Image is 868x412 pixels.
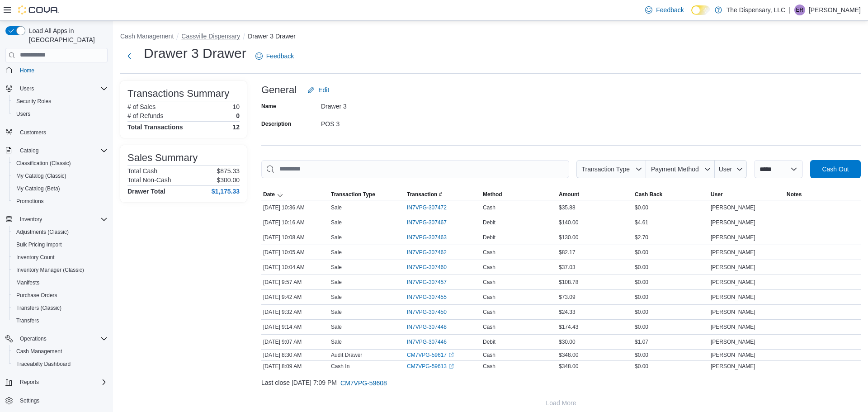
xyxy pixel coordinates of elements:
span: Promotions [16,198,44,205]
span: My Catalog (Beta) [13,183,108,194]
span: Settings [16,395,108,406]
span: Notes [787,191,802,198]
button: Promotions [9,195,111,208]
button: Traceabilty Dashboard [9,358,111,370]
p: Sale [331,219,342,226]
span: Promotions [13,196,108,207]
span: Cash [483,308,495,316]
h6: Total Cash [127,167,157,175]
span: Transfers [13,315,108,326]
p: Sale [331,204,342,211]
div: [DATE] 9:42 AM [261,292,329,303]
button: Method [481,189,557,200]
h3: Transactions Summary [127,88,229,99]
button: Cassville Dispensary [181,33,240,40]
button: Cash Management [9,345,111,358]
div: [DATE] 9:14 AM [261,322,329,332]
button: Manifests [9,276,111,289]
span: My Catalog (Beta) [16,185,60,192]
span: Cash [483,363,495,370]
div: POS 3 [321,117,442,128]
div: $2.70 [633,232,709,243]
span: Customers [16,127,108,138]
span: IN7VPG-307457 [407,279,447,286]
span: IN7VPG-307463 [407,234,447,241]
div: [DATE] 8:30 AM [261,350,329,360]
span: Bulk Pricing Import [13,239,108,250]
span: IN7VPG-307455 [407,294,447,301]
span: IN7VPG-307467 [407,219,447,226]
h4: Drawer Total [127,188,165,195]
a: Inventory Manager (Classic) [13,265,88,275]
span: $174.43 [559,323,578,331]
h4: $1,175.33 [212,188,240,195]
span: $35.88 [559,204,576,211]
span: Cash [483,264,495,271]
button: IN7VPG-307457 [407,277,456,288]
a: CM7VPG-59613External link [407,363,454,370]
a: CM7VPG-59617External link [407,351,454,359]
span: Users [16,83,108,94]
span: IN7VPG-307446 [407,338,447,346]
span: $73.09 [559,294,576,301]
span: $348.00 [559,363,578,370]
span: Classification (Classic) [13,158,108,169]
span: $24.33 [559,308,576,316]
span: Transfers (Classic) [13,303,108,313]
img: Cova [18,5,59,14]
span: Users [16,110,30,118]
p: Audit Drawer [331,351,362,359]
span: [PERSON_NAME] [711,363,755,370]
p: Sale [331,294,342,301]
div: [DATE] 10:36 AM [261,202,329,213]
div: $0.00 [633,361,709,372]
svg: External link [448,364,454,369]
span: Transfers [16,317,39,324]
button: Date [261,189,329,200]
span: Customers [20,129,46,136]
span: Inventory Manager (Classic) [16,266,84,274]
p: Sale [331,264,342,271]
span: Adjustments (Classic) [16,228,69,236]
span: Home [16,65,108,76]
button: Edit [304,81,333,99]
span: Transaction Type [331,191,375,198]
div: $0.00 [633,202,709,213]
a: Adjustments (Classic) [13,227,72,237]
a: Users [13,109,34,119]
span: IN7VPG-307460 [407,264,447,271]
p: Sale [331,323,342,331]
a: Customers [16,127,50,138]
button: Inventory [16,214,46,225]
button: Users [16,83,38,94]
span: Traceabilty Dashboard [13,359,108,369]
span: Catalog [20,147,38,154]
span: Purchase Orders [13,290,108,301]
button: User [709,189,785,200]
button: Drawer 3 Drawer [248,33,296,40]
label: Description [261,120,291,128]
span: My Catalog (Classic) [13,170,108,181]
span: Security Roles [16,98,51,105]
span: Cash [483,294,495,301]
div: [DATE] 10:08 AM [261,232,329,243]
span: $30.00 [559,338,576,346]
span: Inventory Manager (Classic) [13,265,108,275]
button: Amount [557,189,633,200]
span: CM7VPG-59608 [340,379,387,388]
button: Adjustments (Classic) [9,226,111,238]
span: [PERSON_NAME] [711,249,755,256]
span: Inventory [16,214,108,225]
span: Feedback [656,5,684,14]
p: [PERSON_NAME] [809,5,861,15]
div: Drawer 3 [321,99,442,110]
span: Cash [483,204,495,211]
a: Home [16,65,38,76]
span: Bulk Pricing Import [16,241,62,248]
span: Payment Method [651,166,699,173]
svg: External link [448,352,454,358]
button: User [715,160,747,178]
span: $130.00 [559,234,578,241]
p: Sale [331,338,342,346]
span: Traceabilty Dashboard [16,360,71,368]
